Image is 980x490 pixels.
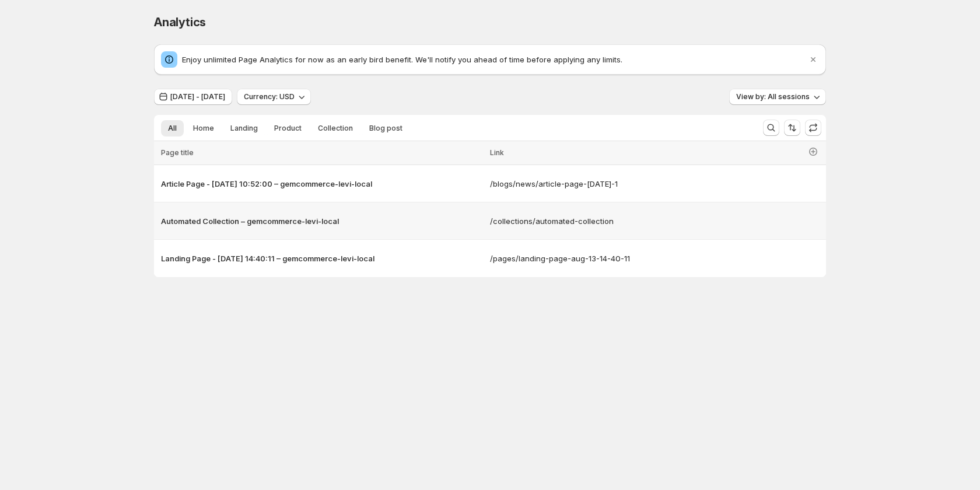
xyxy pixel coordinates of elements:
a: /pages/landing-page-aug-13-14-40-11 [490,253,701,264]
button: Search and filter results [763,120,779,136]
span: Landing [230,124,258,133]
button: Dismiss notification [805,51,821,68]
button: View by: All sessions [729,89,826,105]
button: [DATE] - [DATE] [154,89,232,105]
button: Automated Collection – gemcommerce-levi-local [161,215,483,227]
a: /collections/automated-collection [490,215,701,227]
button: Sort the results [784,120,800,136]
span: Collection [318,124,353,133]
p: Enjoy unlimited Page Analytics for now as an early bird benefit. We'll notify you ahead of time b... [182,54,807,65]
span: Currency: USD [244,92,295,101]
span: Link [490,148,504,157]
span: Product [274,124,302,133]
button: Article Page - [DATE] 10:52:00 – gemcommerce-levi-local [161,178,483,190]
span: Blog post [369,124,402,133]
span: Home [193,124,214,133]
button: Landing Page - [DATE] 14:40:11 – gemcommerce-levi-local [161,253,483,264]
button: Currency: USD [237,89,311,105]
span: All [168,124,177,133]
span: Analytics [154,15,206,29]
span: View by: All sessions [736,92,810,101]
span: [DATE] - [DATE] [170,92,225,101]
a: /blogs/news/article-page-[DATE]-1 [490,178,701,190]
span: Page title [161,148,194,157]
